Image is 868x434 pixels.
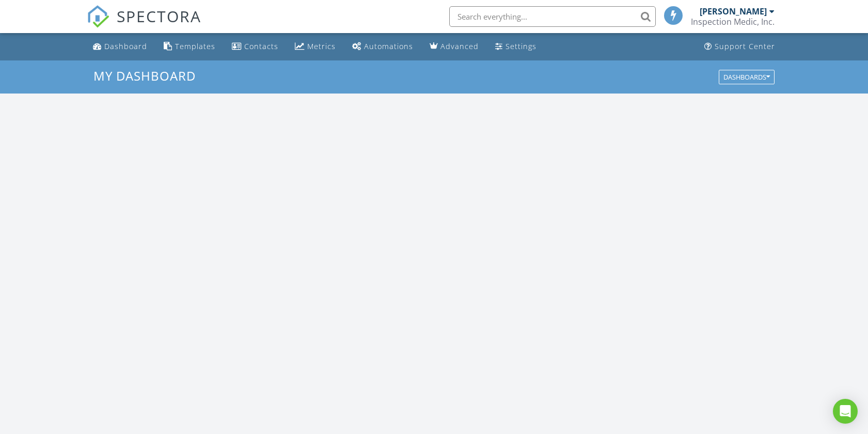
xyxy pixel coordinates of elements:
[506,41,536,51] div: Settings
[160,37,219,56] a: Templates
[700,6,767,17] div: [PERSON_NAME]
[833,399,858,424] div: Open Intercom Messenger
[291,37,340,56] a: Metrics
[364,41,413,51] div: Automations
[425,37,483,56] a: Advanced
[440,41,479,51] div: Advanced
[87,14,201,36] a: SPECTORA
[491,37,541,56] a: Settings
[175,41,215,51] div: Templates
[715,41,775,51] div: Support Center
[307,41,336,51] div: Metrics
[723,73,770,81] div: Dashboards
[93,67,196,84] span: My Dashboard
[87,5,109,28] img: The Best Home Inspection Software - Spectora
[348,37,417,56] a: Automations (Basic)
[449,6,656,27] input: Search everything...
[719,70,775,84] button: Dashboards
[117,5,201,27] span: SPECTORA
[700,37,779,56] a: Support Center
[89,37,151,56] a: Dashboard
[228,37,282,56] a: Contacts
[244,41,278,51] div: Contacts
[104,41,147,51] div: Dashboard
[691,17,775,27] div: Inspection Medic, Inc.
